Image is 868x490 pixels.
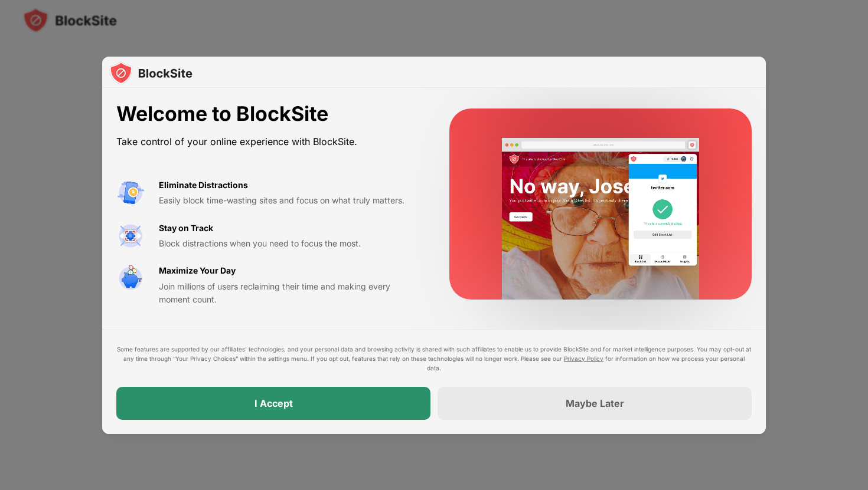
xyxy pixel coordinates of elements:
[159,194,421,207] div: Easily block time-wasting sites and focus on what truly matters.
[116,222,145,250] img: value-focus.svg
[109,61,192,85] img: logo-blocksite.svg
[116,264,145,292] img: value-safe-time.svg
[564,355,603,362] a: Privacy Policy
[159,222,213,235] div: Stay on Track
[116,102,421,126] div: Welcome to BlockSite
[254,397,293,409] div: I Accept
[116,179,145,207] img: value-avoid-distractions.svg
[566,397,624,409] div: Maybe Later
[116,344,752,373] div: Some features are supported by our affiliates’ technologies, and your personal data and browsing ...
[159,264,236,277] div: Maximize Your Day
[116,133,421,150] div: Take control of your online experience with BlockSite.
[159,280,421,307] div: Join millions of users reclaiming their time and making every moment count.
[159,179,248,192] div: Eliminate Distractions
[159,237,421,250] div: Block distractions when you need to focus the most.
